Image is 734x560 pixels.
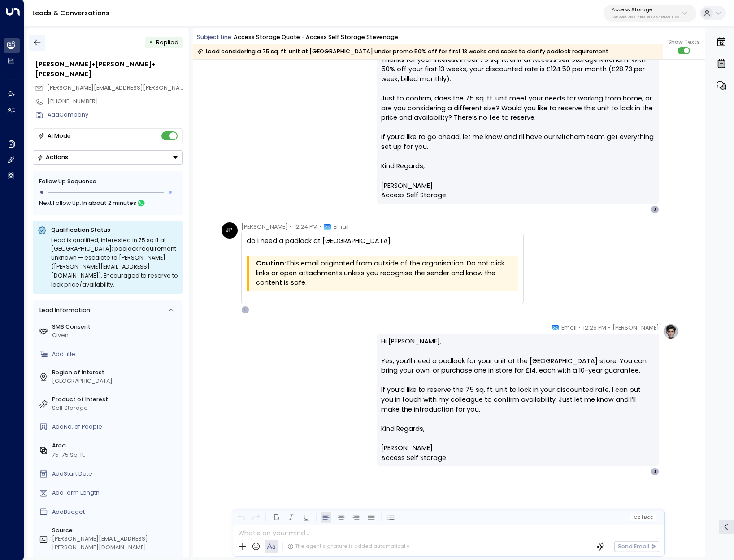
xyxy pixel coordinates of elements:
button: Undo [236,512,247,523]
span: Cc Bcc [634,515,654,520]
button: Access Storage17248963-7bae-4f68-a6e0-04e589c1c15e [604,5,696,22]
span: Access Self Storage [381,191,446,200]
div: Actions [37,154,68,161]
span: [PERSON_NAME] [381,443,433,453]
button: Redo [251,512,262,523]
p: Access Storage [612,7,679,13]
label: Source [52,526,180,535]
a: Leads & Conversations [32,9,109,17]
span: • [578,323,581,332]
div: J [651,205,659,213]
button: Cc|Bcc [630,513,657,521]
div: AddTerm Length [52,489,180,497]
div: AI Mode [48,131,71,140]
label: Area [52,442,180,450]
div: AddBudget [52,508,180,517]
div: AddTitle [52,350,180,359]
span: • [290,222,292,231]
span: Replied [156,39,178,46]
div: [PERSON_NAME][EMAIL_ADDRESS][PERSON_NAME][DOMAIN_NAME] [52,535,180,552]
div: Lead considering a 75 sq. ft. unit at [GEOGRAPHIC_DATA] under promo 50% off for first 13 weeks an... [197,47,608,56]
div: • [149,35,153,50]
span: [PERSON_NAME] [612,323,659,332]
div: L [241,306,249,314]
span: Kind Regards, [381,424,425,434]
p: Qualification Status [51,226,178,234]
span: Email [561,323,577,332]
div: AddStart Date [52,470,180,478]
div: 75-75 Sq. ft. [52,451,85,460]
div: Lead is qualified, interested in 75 sq ft at [GEOGRAPHIC_DATA]; padlock requirement unknown — esc... [51,236,178,289]
div: The agent signature is added automatically [287,543,409,550]
p: Hi [PERSON_NAME], Yes, you’ll need a padlock for your unit at the [GEOGRAPHIC_DATA] store. You ca... [381,337,654,424]
span: [PERSON_NAME] [241,222,288,231]
p: 17248963-7bae-4f68-a6e0-04e589c1c15e [612,15,679,19]
span: john.pannell+mitcham@gmail.com [47,84,183,92]
span: Subject Line: [197,33,233,41]
div: This email originated from outside of the organisation. Do not click links or open attachments un... [256,259,516,288]
div: JP [222,222,238,239]
div: do i need a padlock at [GEOGRAPHIC_DATA] [247,236,518,246]
div: AddCompany [48,111,183,119]
label: Product of Interest [52,395,180,404]
div: Follow Up Sequence [39,178,177,186]
span: Access Self Storage [381,453,446,463]
label: SMS Consent [52,323,180,331]
div: [PERSON_NAME]+[PERSON_NAME]+[PERSON_NAME] [35,60,183,79]
div: J [651,468,659,476]
div: Next Follow Up: [39,198,177,208]
div: Given [52,331,180,340]
span: Caution: [256,259,286,269]
div: Lead Information [36,306,90,315]
div: Access Storage Quote - Access Self Storage Stevenage [234,33,398,42]
span: Email [334,222,349,231]
span: [PERSON_NAME] [381,181,433,191]
div: [PHONE_NUMBER] [48,97,183,106]
div: AddNo. of People [52,423,180,431]
span: 12:24 PM [294,222,317,231]
img: profile-logo.png [663,323,679,339]
span: • [608,323,610,332]
span: In about 2 minutes [83,198,137,208]
span: • [319,222,321,231]
div: [GEOGRAPHIC_DATA] [52,377,180,386]
span: Kind Regards, [381,161,425,171]
label: Region of Interest [52,369,180,377]
span: 12:26 PM [583,323,606,332]
div: Button group with a nested menu [33,150,183,165]
span: [PERSON_NAME][EMAIL_ADDRESS][PERSON_NAME][PERSON_NAME][DOMAIN_NAME] [47,84,284,91]
div: Self Storage [52,404,180,412]
span: | [642,515,643,520]
span: Show Texts [668,38,700,46]
p: Hi [PERSON_NAME], Thanks for your interest in our 75 sq. ft. unit at Access Self Storage Mitcham.... [381,35,654,161]
button: Actions [33,150,183,165]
